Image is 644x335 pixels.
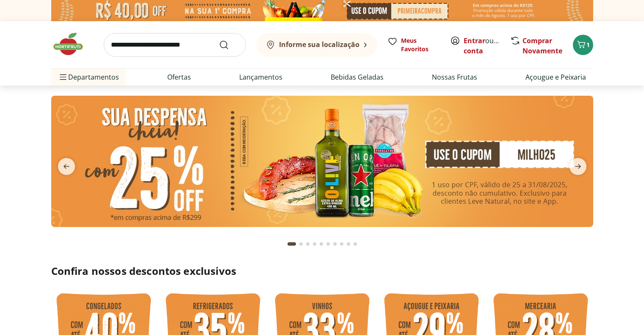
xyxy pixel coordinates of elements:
[345,234,352,254] button: Go to page 9 from fs-carousel
[311,234,318,254] button: Go to page 4 from fs-carousel
[58,67,119,87] span: Departamentos
[279,40,359,49] b: Informe sua localização
[332,234,338,254] button: Go to page 7 from fs-carousel
[331,72,384,82] a: Bebidas Geladas
[573,35,593,55] button: Carrinho
[51,31,94,57] img: Hortifruti
[104,33,246,57] input: search
[338,234,345,254] button: Go to page 8 from fs-carousel
[401,36,440,53] span: Meus Favoritos
[239,72,282,82] a: Lançamentos
[325,234,332,254] button: Go to page 6 from fs-carousel
[286,234,298,254] button: Current page from fs-carousel
[256,33,377,57] button: Informe sua localização
[387,36,440,53] a: Meus Favoritos
[51,158,82,175] button: previous
[464,36,485,45] a: Entrar
[432,72,477,82] a: Nossas Frutas
[318,234,325,254] button: Go to page 5 from fs-carousel
[51,264,593,278] h2: Confira nossos descontos exclusivos
[522,36,562,55] a: Comprar Novamente
[304,234,311,254] button: Go to page 3 from fs-carousel
[167,72,191,82] a: Ofertas
[525,72,586,82] a: Açougue e Peixaria
[352,234,359,254] button: Go to page 10 from fs-carousel
[219,40,239,50] button: Submit Search
[464,36,510,55] a: Criar conta
[563,158,593,175] button: next
[586,41,590,49] span: 1
[298,234,304,254] button: Go to page 2 from fs-carousel
[58,67,68,87] button: Menu
[464,36,501,56] span: ou
[51,96,593,227] img: cupom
